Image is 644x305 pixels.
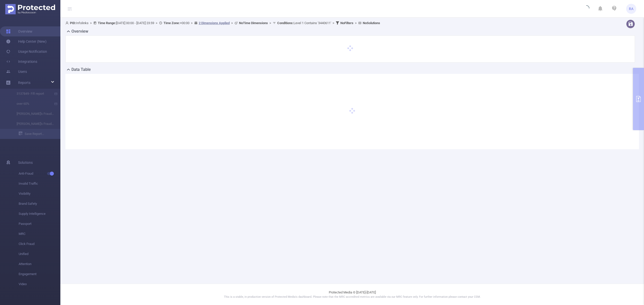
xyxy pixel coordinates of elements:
span: Anti-Fraud [19,169,60,179]
span: Attention [19,259,60,269]
span: Invalid Traffic [19,179,60,189]
span: Visibility [19,189,60,199]
h2: Data Table [71,67,91,73]
span: > [89,21,93,25]
b: Conditions : [277,21,294,25]
a: Help Center (New) [6,36,47,46]
span: Brand Safety [19,199,60,209]
u: 2 Dimensions Applied [199,21,230,25]
span: Video [19,279,60,289]
span: MRC [19,229,60,239]
a: Integrations [6,57,37,67]
i: icon: loading [583,5,589,12]
b: PID: [70,21,76,25]
span: Infolinks [DATE] 00:00 - [DATE] 23:59 +00:00 [65,21,380,25]
span: > [154,21,159,25]
span: Reports [18,81,30,85]
span: Click Fraud [19,239,60,249]
b: Time Zone: [164,21,180,25]
span: > [353,21,358,25]
span: > [189,21,194,25]
a: Usage Notification [6,46,47,57]
a: Users [6,67,27,77]
p: This is a stable, in production version of Protected Media's dashboard. Please note that the MRC ... [73,295,631,299]
i: icon: user [65,21,70,25]
footer: Protected Media © [DATE]-[DATE] [60,284,644,305]
span: Solutions [18,158,33,168]
a: Overview [6,26,32,36]
img: Protected Media [5,4,55,14]
span: Unified [19,249,60,259]
span: Level 1 Contains '3440611' [277,21,331,25]
span: > [331,21,336,25]
b: No Solutions [363,21,380,25]
h2: Overview [71,28,88,34]
span: RA [629,4,633,14]
span: Supply Intelligence [19,209,60,219]
a: Reports [18,78,30,88]
b: Time Range: [98,21,116,25]
span: Passport [19,219,60,229]
b: No Filters [340,21,353,25]
span: > [268,21,273,25]
span: Engagement [19,269,60,279]
b: No Time Dimensions [239,21,268,25]
span: > [230,21,234,25]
